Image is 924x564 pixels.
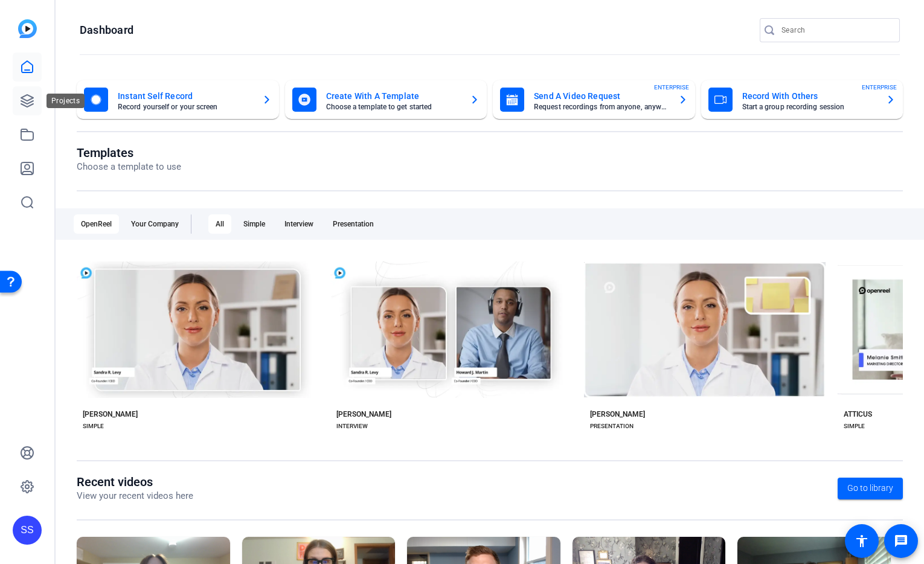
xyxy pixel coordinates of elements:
[236,214,272,234] div: Simple
[326,89,461,103] mat-card-title: Create With A Template
[18,19,37,38] img: blue-gradient.svg
[336,421,368,431] div: INTERVIEW
[862,83,897,92] span: ENTERPRISE
[285,80,487,119] button: Create With A TemplateChoose a template to get started
[77,475,193,489] h1: Recent videos
[118,103,252,111] mat-card-subtitle: Record yourself or your screen
[742,103,877,111] mat-card-subtitle: Start a group recording session
[326,214,381,234] div: Presentation
[742,89,877,103] mat-card-title: Record With Others
[844,421,865,431] div: SIMPLE
[534,89,669,103] mat-card-title: Send A Video Request
[838,478,903,499] a: Go to library
[80,23,133,37] h1: Dashboard
[894,534,908,548] mat-icon: message
[77,489,193,503] p: View your recent videos here
[493,80,695,119] button: Send A Video RequestRequest recordings from anyone, anywhereENTERPRISE
[701,80,903,119] button: Record With OthersStart a group recording sessionENTERPRISE
[118,89,252,103] mat-card-title: Instant Self Record
[855,534,869,548] mat-icon: accessibility
[534,103,669,111] mat-card-subtitle: Request recordings from anyone, anywhere
[83,409,138,419] div: [PERSON_NAME]
[277,214,321,234] div: Interview
[83,421,104,431] div: SIMPLE
[77,160,181,174] p: Choose a template to use
[590,421,634,431] div: PRESENTATION
[590,409,645,419] div: [PERSON_NAME]
[124,214,186,234] div: Your Company
[847,482,893,495] span: Go to library
[47,94,85,108] div: Projects
[77,146,181,160] h1: Templates
[77,80,279,119] button: Instant Self RecordRecord yourself or your screen
[13,516,42,545] div: SS
[208,214,231,234] div: All
[336,409,391,419] div: [PERSON_NAME]
[781,23,890,37] input: Search
[654,83,689,92] span: ENTERPRISE
[844,409,872,419] div: ATTICUS
[74,214,119,234] div: OpenReel
[326,103,461,111] mat-card-subtitle: Choose a template to get started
